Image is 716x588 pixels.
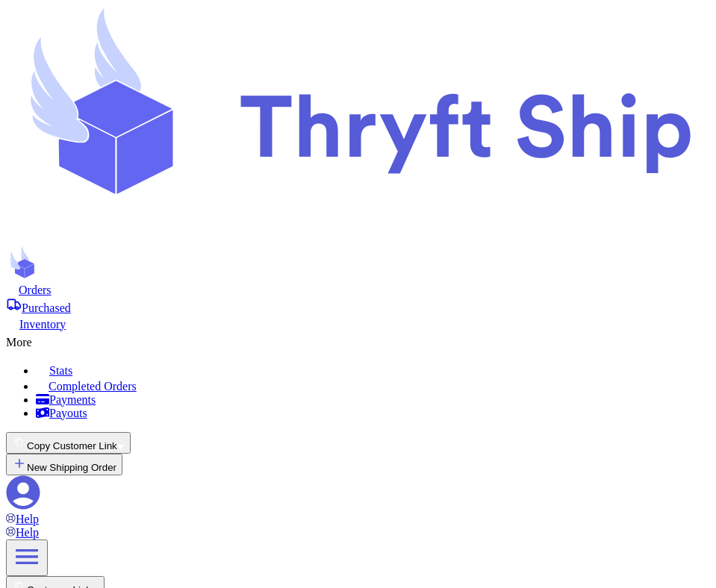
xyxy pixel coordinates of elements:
span: Orders [19,284,52,296]
span: Payments [49,393,96,406]
a: Help [6,526,39,539]
a: Payouts [36,407,710,420]
span: Payouts [49,407,87,419]
a: Help [6,513,39,525]
span: Purchased [22,301,71,314]
span: Help [16,526,39,539]
a: Stats [36,361,710,378]
span: Stats [49,364,72,377]
div: More [6,331,710,349]
a: Payments [36,393,710,407]
a: Completed Orders [36,378,710,393]
span: Help [16,513,39,525]
a: Orders [6,282,710,297]
button: New Shipping Order [6,454,122,475]
span: Inventory [19,318,66,331]
button: Copy Customer Link [6,432,131,454]
a: Inventory [6,315,710,331]
a: Purchased [6,297,710,315]
span: Completed Orders [49,380,137,392]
